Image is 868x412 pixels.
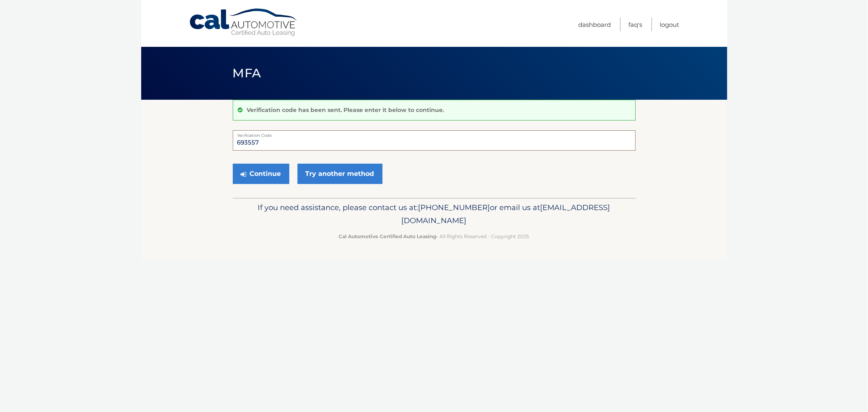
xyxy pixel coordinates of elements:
[189,8,299,37] a: Cal Automotive
[233,130,636,137] label: Verification Code
[233,66,261,81] span: MFA
[402,203,610,225] span: [EMAIL_ADDRESS][DOMAIN_NAME]
[233,130,636,151] input: Verification Code
[339,233,437,239] strong: Cal Automotive Certified Auto Leasing
[247,106,444,114] p: Verification code has been sent. Please enter it below to continue.
[297,164,383,184] a: Try another method
[579,18,611,31] a: Dashboard
[660,18,680,31] a: Logout
[233,164,289,184] button: Continue
[238,232,630,241] p: - All Rights Reserved - Copyright 2025
[418,203,490,212] span: [PHONE_NUMBER]
[629,18,643,31] a: FAQ's
[238,201,630,227] p: If you need assistance, please contact us at: or email us at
